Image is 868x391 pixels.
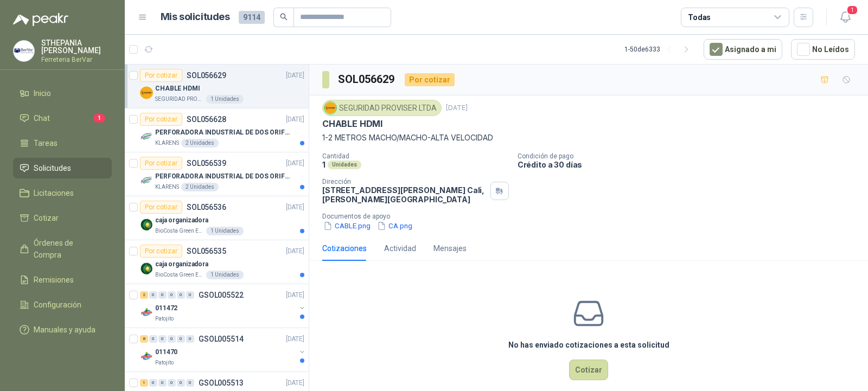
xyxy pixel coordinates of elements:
p: 011470 [155,347,177,357]
button: CA.png [376,220,413,232]
img: Company Logo [140,350,153,363]
div: 1 Unidades [206,95,244,104]
p: GSOL005513 [199,379,244,387]
img: Company Logo [140,130,153,143]
div: Cotizaciones [322,242,367,254]
p: caja organizadora [155,259,208,270]
p: 011472 [155,303,177,313]
a: Chat1 [13,108,112,129]
a: Manuales y ayuda [13,319,112,340]
button: Asignado a mi [704,39,782,60]
p: Patojito [155,315,174,323]
h3: SOL056629 [338,71,396,88]
div: Por cotizar [140,157,182,170]
p: [DATE] [286,378,304,388]
div: 8 [140,335,148,343]
div: 0 [158,379,167,387]
div: Por cotizar [140,201,182,214]
button: No Leídos [791,39,855,60]
img: Company Logo [14,41,34,61]
p: [DATE] [286,114,304,125]
span: 1 [846,5,858,15]
a: Tareas [13,133,112,153]
a: Remisiones [13,270,112,290]
p: [DATE] [286,246,304,257]
p: BioCosta Green Energy S.A.S [155,227,204,235]
a: Solicitudes [13,158,112,178]
span: Configuración [34,299,81,311]
p: SOL056539 [187,159,226,167]
p: Patojito [155,358,174,367]
p: GSOL005522 [199,291,244,299]
span: Solicitudes [34,162,71,174]
p: STHEPANIA [PERSON_NAME] [41,39,112,54]
span: Licitaciones [34,187,74,199]
img: Company Logo [140,174,153,187]
span: 1 [93,114,105,123]
div: 2 Unidades [181,183,219,191]
a: Cotizar [13,208,112,228]
span: Chat [34,112,50,124]
a: Licitaciones [13,183,112,203]
p: SOL056535 [187,247,226,255]
div: Por cotizar [140,113,182,126]
a: Por cotizarSOL056539[DATE] Company LogoPERFORADORA INDUSTRIAL DE DOS ORIFICIOSKLARENS2 Unidades [125,152,309,196]
span: Cotizar [34,212,59,224]
p: KLARENS [155,183,179,191]
p: Crédito a 30 días [518,160,864,169]
p: CHABLE HDMI [322,118,382,130]
p: GSOL005514 [199,335,244,343]
img: Logo peakr [13,13,68,26]
p: SOL056629 [187,72,226,79]
p: [DATE] [286,334,304,344]
p: BioCosta Green Energy S.A.S [155,271,204,279]
p: 1-2 METROS MACHO/MACHO-ALTA VELOCIDAD [322,132,855,144]
p: Condición de pago [518,152,864,160]
span: Tareas [34,137,58,149]
img: Company Logo [324,102,336,114]
a: Por cotizarSOL056629[DATE] Company LogoCHABLE HDMISEGURIDAD PROVISER LTDA1 Unidades [125,65,309,108]
p: PERFORADORA INDUSTRIAL DE DOS ORIFICIOS [155,171,290,182]
p: PERFORADORA INDUSTRIAL DE DOS ORIFICIOS [155,127,290,138]
a: Por cotizarSOL056628[DATE] Company LogoPERFORADORA INDUSTRIAL DE DOS ORIFICIOSKLARENS2 Unidades [125,108,309,152]
div: 0 [149,379,157,387]
div: Unidades [328,161,361,169]
p: [DATE] [286,202,304,213]
button: CABLE.png [322,220,372,232]
p: [DATE] [286,70,304,81]
div: Mensajes [433,242,467,254]
span: 9114 [239,11,265,24]
p: [DATE] [446,103,468,113]
span: Remisiones [34,274,74,286]
a: Inicio [13,83,112,104]
div: 1 - 50 de 6333 [624,41,695,58]
p: Ferreteria BerVar [41,56,112,63]
a: 2 0 0 0 0 0 GSOL005522[DATE] Company Logo011472Patojito [140,289,307,323]
p: [STREET_ADDRESS][PERSON_NAME] Cali , [PERSON_NAME][GEOGRAPHIC_DATA] [322,185,486,204]
div: 0 [186,291,194,299]
div: 0 [158,291,167,299]
div: 0 [158,335,167,343]
div: 0 [186,335,194,343]
div: 1 Unidades [206,227,244,235]
p: Documentos de apoyo [322,213,864,220]
div: 0 [168,379,176,387]
span: search [280,13,288,21]
div: 0 [149,291,157,299]
p: SOL056628 [187,116,226,123]
p: 1 [322,160,325,169]
p: CHABLE HDMI [155,84,200,94]
div: 2 [140,291,148,299]
div: Actividad [384,242,416,254]
p: caja organizadora [155,215,208,226]
img: Company Logo [140,262,153,275]
div: Por cotizar [405,73,455,86]
img: Company Logo [140,306,153,319]
span: Órdenes de Compra [34,237,101,261]
div: SEGURIDAD PROVISER LTDA [322,100,442,116]
p: Dirección [322,178,486,185]
div: 2 Unidades [181,139,219,148]
a: Órdenes de Compra [13,233,112,265]
a: Por cotizarSOL056536[DATE] Company Logocaja organizadoraBioCosta Green Energy S.A.S1 Unidades [125,196,309,240]
p: [DATE] [286,158,304,169]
